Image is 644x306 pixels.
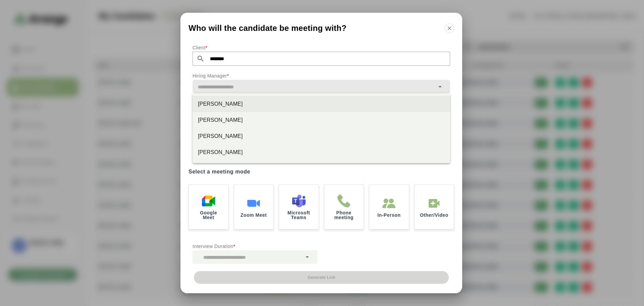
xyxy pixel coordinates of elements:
[382,197,396,210] img: In-Person
[427,197,441,210] img: In-Person
[193,44,450,52] p: Client
[330,210,359,220] p: Phone meeting
[198,132,445,140] div: [PERSON_NAME]
[202,194,215,208] img: Google Meet
[198,116,445,124] div: [PERSON_NAME]
[198,100,445,108] div: [PERSON_NAME]
[420,213,448,217] p: Other/Video
[198,148,445,156] div: [PERSON_NAME]
[194,210,223,220] p: Google Meet
[189,167,454,176] label: Select a meeting mode
[240,213,267,217] p: Zoom Meet
[189,24,346,32] span: Who will the candidate be meeting with?
[193,242,317,250] p: Interview Duration
[337,194,351,208] img: Phone meeting
[284,210,313,220] p: Microsoft Teams
[193,72,450,80] p: Hiring Manager
[247,197,260,210] img: Zoom Meet
[292,194,306,208] img: Microsoft Teams
[377,213,400,217] p: In-Person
